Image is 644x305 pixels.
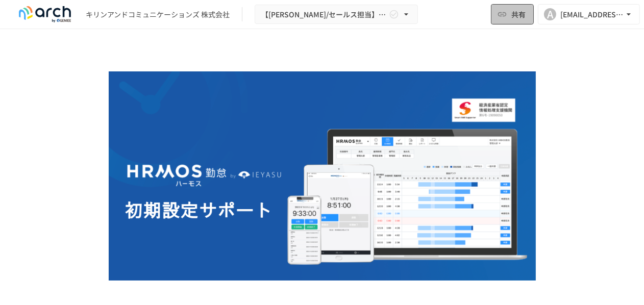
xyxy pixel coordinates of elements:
img: GdztLVQAPnGLORo409ZpmnRQckwtTrMz8aHIKJZF2AQ [109,71,536,281]
div: A [544,8,556,20]
span: 【[PERSON_NAME]/セールス担当】キリンアンドコミュニケーションズ株式会社様_初期設定サポート [261,8,387,21]
div: [EMAIL_ADDRESS][DOMAIN_NAME] [560,8,624,21]
button: 共有 [491,4,534,24]
button: 【[PERSON_NAME]/セールス担当】キリンアンドコミュニケーションズ株式会社様_初期設定サポート [255,5,418,24]
span: 共有 [511,9,526,20]
img: logo-default@2x-9cf2c760.svg [12,6,78,22]
button: A[EMAIL_ADDRESS][DOMAIN_NAME] [538,4,640,24]
div: キリンアンドコミュニケーションズ 株式会社 [86,9,230,20]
